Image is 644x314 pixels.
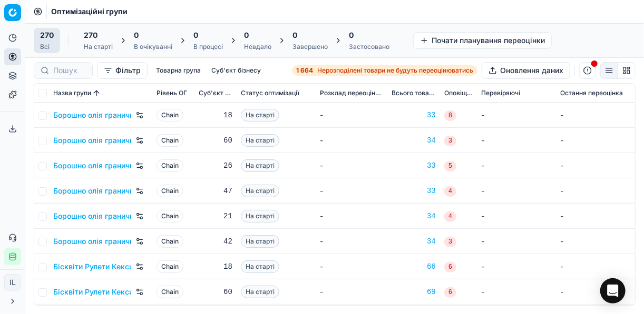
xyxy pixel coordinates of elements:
[316,103,387,128] td: -
[51,6,128,17] nav: breadcrumb
[193,43,223,51] div: В процесі
[482,62,570,79] button: Оновлення даних
[157,89,187,97] span: Рівень OГ
[556,103,635,128] td: -
[481,89,520,97] span: Перевіряючі
[556,128,635,153] td: -
[241,89,299,97] span: Статус оптимізації
[292,43,328,51] div: Завершено
[157,260,183,273] span: Chain
[53,135,131,146] a: Борошно олія гранична націнка, Кластер 2
[392,261,436,272] a: 66
[349,43,389,51] div: Застосовано
[84,43,113,51] div: На старті
[5,275,21,290] span: IL
[241,134,279,147] span: На старті
[413,32,552,49] button: Почати планування переоцінки
[157,185,183,197] span: Chain
[477,204,556,229] td: -
[152,64,205,77] button: Товарна група
[477,279,556,305] td: -
[53,160,131,171] a: Борошно олія гранична націнка, Кластер 3
[53,236,131,247] a: Борошно олія гранична націнка, Кластер 6
[53,287,131,297] a: Бісквіти Рулети Кекси, Кластер 2
[244,43,271,51] div: Невдало
[53,211,131,221] a: Борошно олія гранична націнка, Кластер 5
[193,30,198,40] span: 0
[556,229,635,254] td: -
[556,254,635,279] td: -
[444,262,456,272] span: 6
[53,110,131,120] a: Борошно олія гранична націнка, Кластер 1
[444,287,456,298] span: 6
[316,153,387,178] td: -
[199,261,232,272] div: 18
[157,235,183,248] span: Chain
[316,128,387,153] td: -
[392,186,436,196] a: 33
[97,62,148,79] button: Фільтр
[40,30,54,40] span: 270
[444,186,456,197] span: 4
[392,287,436,297] a: 69
[477,153,556,178] td: -
[444,161,456,171] span: 5
[316,254,387,279] td: -
[207,64,265,77] button: Суб'єкт бізнесу
[477,178,556,204] td: -
[134,30,139,40] span: 0
[241,109,279,121] span: На старті
[392,89,436,97] span: Всього товарів
[292,30,297,40] span: 0
[444,110,456,121] span: 8
[157,210,183,222] span: Chain
[556,153,635,178] td: -
[392,236,436,247] div: 34
[556,178,635,204] td: -
[241,235,279,248] span: На старті
[157,109,183,121] span: Chain
[84,30,97,40] span: 270
[296,66,313,75] strong: 1 664
[199,287,232,297] div: 60
[53,89,91,97] span: Назва групи
[53,65,86,76] input: Пошук
[241,159,279,172] span: На старті
[477,103,556,128] td: -
[241,210,279,222] span: На старті
[316,204,387,229] td: -
[91,88,102,98] button: Sorted by Назва групи ascending
[392,160,436,171] a: 33
[51,6,128,17] span: Оптимізаційні групи
[53,186,131,196] a: Борошно олія гранична націнка, Кластер 4
[199,160,232,171] div: 26
[600,278,626,303] div: Open Intercom Messenger
[317,66,473,75] span: Нерозподілені товари не будуть переоцінюватись
[199,110,232,120] div: 18
[392,135,436,146] a: 34
[199,89,232,97] span: Суб'єкт бізнесу
[392,110,436,120] a: 33
[444,136,456,146] span: 3
[320,89,383,97] span: Розклад переоцінювання
[477,254,556,279] td: -
[316,178,387,204] td: -
[477,128,556,153] td: -
[53,261,131,272] a: Бісквіти Рулети Кекси, Кластер 1
[199,135,232,146] div: 60
[4,274,21,291] button: IL
[444,237,456,247] span: 3
[199,211,232,221] div: 21
[157,159,183,172] span: Chain
[444,89,473,97] span: Оповіщення
[316,279,387,305] td: -
[392,211,436,221] a: 34
[241,260,279,273] span: На старті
